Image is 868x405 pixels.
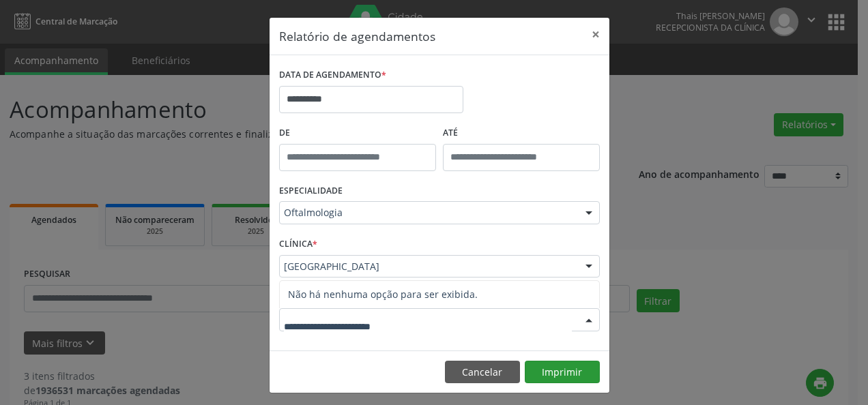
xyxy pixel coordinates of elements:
label: ESPECIALIDADE [279,181,343,202]
button: Close [582,18,609,51]
label: De [279,123,436,144]
span: [GEOGRAPHIC_DATA] [284,260,572,273]
button: Imprimir [525,361,600,384]
label: CLÍNICA [279,234,317,255]
h5: Relatório de agendamentos [279,27,435,45]
button: Cancelar [445,361,520,384]
span: Não há nenhuma opção para ser exibida. [280,281,599,308]
span: Oftalmologia [284,206,572,220]
label: ATÉ [443,123,600,144]
label: DATA DE AGENDAMENTO [279,65,386,86]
